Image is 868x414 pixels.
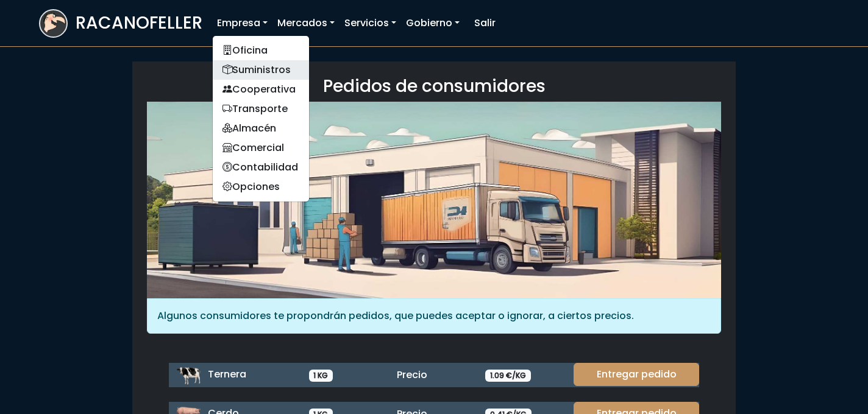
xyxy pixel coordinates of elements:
a: Salir [469,11,500,35]
a: Cooperativa [213,80,309,99]
img: ternera.png [176,363,201,387]
span: 1.09 €/KG [485,370,531,382]
img: logoracarojo.png [40,10,66,33]
a: RACANOFELLER [39,6,202,41]
div: Algunos consumidores te propondrán pedidos, que puedes aceptar o ignorar, a ciertos precios. [147,298,721,334]
a: Almacén [213,119,309,138]
a: Oficina [213,41,309,60]
a: Contabilidad [213,158,309,177]
img: orders.jpg [147,102,721,298]
a: Mercados [272,11,340,35]
a: Suministros [213,60,309,80]
a: Comercial [213,138,309,158]
a: Entregar pedido [574,363,699,386]
a: Opciones [213,177,309,197]
a: Transporte [213,99,309,119]
a: Servicios [340,11,401,35]
div: Precio [390,368,478,382]
h3: RACANOFELLER [76,13,202,33]
span: Ternera [208,367,246,381]
span: 1 KG [309,370,333,382]
a: Gobierno [401,11,464,35]
a: Empresa [212,11,272,35]
h3: Pedidos de consumidores [147,76,721,97]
